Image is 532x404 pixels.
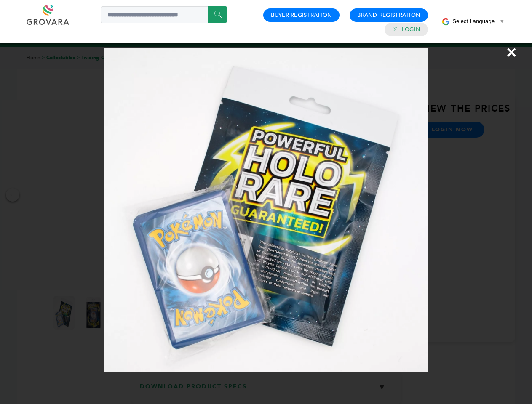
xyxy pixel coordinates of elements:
[497,18,497,24] span: ​
[452,18,495,24] span: Select Language
[452,18,505,24] a: Select Language​
[402,26,420,33] a: Login
[101,6,227,23] input: Search a product or brand...
[271,11,332,19] a: Buyer Registration
[506,40,517,64] span: ×
[104,48,428,372] img: Image Preview
[499,18,505,24] span: ▼
[357,11,420,19] a: Brand Registration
